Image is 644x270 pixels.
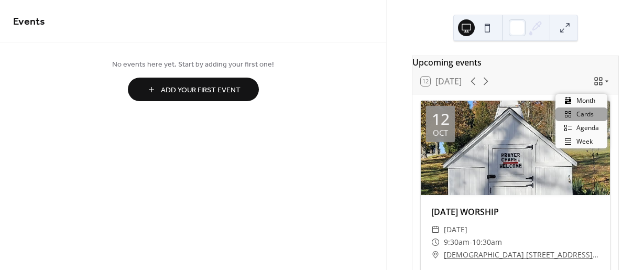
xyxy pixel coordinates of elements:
[13,59,373,70] span: No events here yet. Start by adding your first one!
[432,111,450,127] div: 12
[576,123,599,133] span: Agenda
[431,223,440,236] div: ​
[470,236,472,249] span: -
[433,129,448,137] div: Oct
[576,137,593,146] span: Week
[161,85,241,96] span: Add Your First Event
[576,96,595,105] span: Month
[472,236,502,249] span: 10:30am
[444,236,470,249] span: 9:30am
[431,249,440,261] div: ​
[412,56,618,69] div: Upcoming events
[431,236,440,249] div: ​
[444,223,467,236] span: [DATE]
[576,110,594,119] span: Cards
[13,78,373,101] a: Add Your First Event
[444,249,599,261] a: [DEMOGRAPHIC_DATA] [STREET_ADDRESS][US_STATE]
[128,78,259,101] button: Add Your First Event
[13,12,45,32] span: Events
[421,206,610,218] div: [DATE] WORSHIP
